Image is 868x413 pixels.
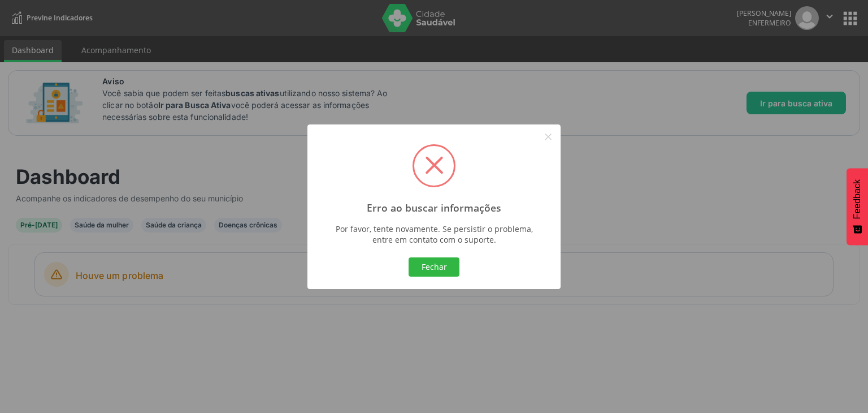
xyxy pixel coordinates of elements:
button: Feedback - Mostrar pesquisa [847,168,868,245]
div: Por favor, tente novamente. Se persistir o problema, entre em contato com o suporte. [330,223,538,245]
button: Close this dialog [539,127,558,147]
h2: Erro ao buscar informações [367,202,501,214]
button: Fechar [409,257,459,277]
span: Feedback [852,179,862,219]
